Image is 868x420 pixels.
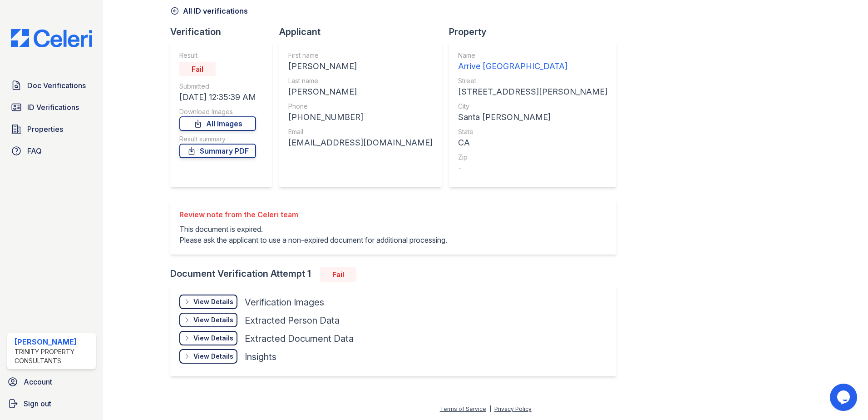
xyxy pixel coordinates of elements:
div: Trinity Property Consultants [15,347,92,365]
span: Account [24,376,52,387]
a: FAQ [7,142,96,160]
div: Insights [245,350,276,363]
div: Verification Images [245,296,324,309]
div: Result summary [179,135,256,144]
div: - [458,162,607,175]
div: Applicant [279,25,449,38]
div: Santa [PERSON_NAME] [458,111,607,124]
a: Terms of Service [440,405,486,412]
div: Submitted [179,82,256,91]
a: ID Verifications [7,98,96,116]
div: View Details [193,334,233,343]
div: Arrive [GEOGRAPHIC_DATA] [458,60,607,73]
div: Fail [179,62,216,76]
div: Download Images [179,107,256,116]
div: [PERSON_NAME] [15,336,92,347]
div: Zip [458,153,607,162]
div: [PERSON_NAME] [288,85,433,98]
span: FAQ [27,145,42,156]
span: Properties [27,124,63,135]
div: [PHONE_NUMBER] [288,111,433,124]
div: CA [458,136,607,149]
div: [PERSON_NAME] [288,60,433,73]
div: Email [288,127,433,136]
div: Review note from the Celeri team [179,209,447,220]
div: View Details [193,352,233,361]
div: | [489,405,491,412]
div: State [458,127,607,136]
a: Privacy Policy [494,405,532,412]
div: Extracted Person Data [245,314,340,327]
a: All Images [179,116,256,131]
div: Fail [320,267,356,282]
div: [DATE] 12:35:39 AM [179,91,256,104]
div: Extracted Document Data [245,332,354,345]
span: ID Verifications [27,102,79,113]
div: View Details [193,297,233,306]
div: City [458,102,607,111]
div: Name [458,51,607,60]
div: [EMAIL_ADDRESS][DOMAIN_NAME] [288,136,433,149]
a: Properties [7,120,96,138]
div: Document Verification Attempt 1 [170,267,624,282]
a: Account [4,373,99,391]
div: First name [288,51,433,60]
div: Verification [170,25,279,38]
div: Street [458,76,607,85]
img: CE_Logo_Blue-a8612792a0a2168367f1c8372b55b34899dd931a85d93a1a3d3e32e68fde9ad4.png [4,29,99,47]
div: View Details [193,315,233,325]
a: Sign out [4,395,99,413]
a: Summary PDF [179,144,256,158]
div: [STREET_ADDRESS][PERSON_NAME] [458,85,607,98]
div: Property [449,25,624,38]
a: Name Arrive [GEOGRAPHIC_DATA] [458,51,607,73]
p: This document is expired. Please ask the applicant to use a non-expired document for additional p... [179,224,447,245]
iframe: chat widget [830,384,859,411]
div: Last name [288,76,433,85]
span: Sign out [24,398,51,409]
span: Doc Verifications [27,80,86,91]
a: Doc Verifications [7,76,96,95]
div: Phone [288,102,433,111]
a: All ID verifications [170,5,248,16]
div: Result [179,51,256,60]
